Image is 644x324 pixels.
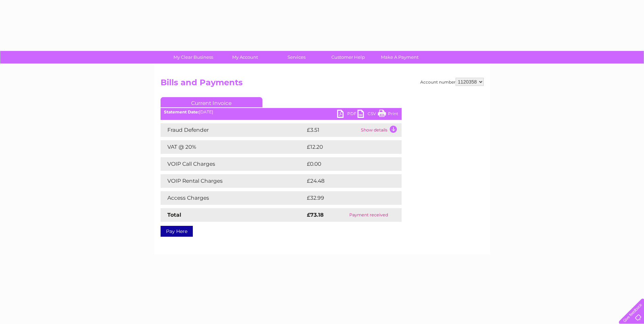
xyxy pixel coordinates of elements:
td: £3.51 [305,123,359,137]
td: £12.20 [305,140,387,154]
a: Make A Payment [372,51,428,64]
td: £24.48 [305,174,388,188]
a: My Clear Business [165,51,221,64]
strong: £73.18 [307,212,324,218]
b: Statement Date: [164,109,199,114]
td: £32.99 [305,191,388,205]
td: Access Charges [161,191,305,205]
div: Account number [420,78,484,86]
td: £0.00 [305,157,386,171]
a: Pay Here [161,226,193,237]
a: Print [378,110,398,120]
td: VOIP Rental Charges [161,174,305,188]
td: Show details [359,123,402,137]
div: [DATE] [161,110,402,114]
a: My Account [217,51,273,64]
a: CSV [357,110,378,120]
a: Current Invoice [161,97,262,107]
td: Payment received [336,208,401,222]
td: VAT @ 20% [161,140,305,154]
a: Customer Help [320,51,376,64]
strong: Total [167,212,181,218]
td: Fraud Defender [161,123,305,137]
h2: Bills and Payments [161,78,484,91]
td: VOIP Call Charges [161,157,305,171]
a: Services [269,51,325,64]
a: PDF [337,110,357,120]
